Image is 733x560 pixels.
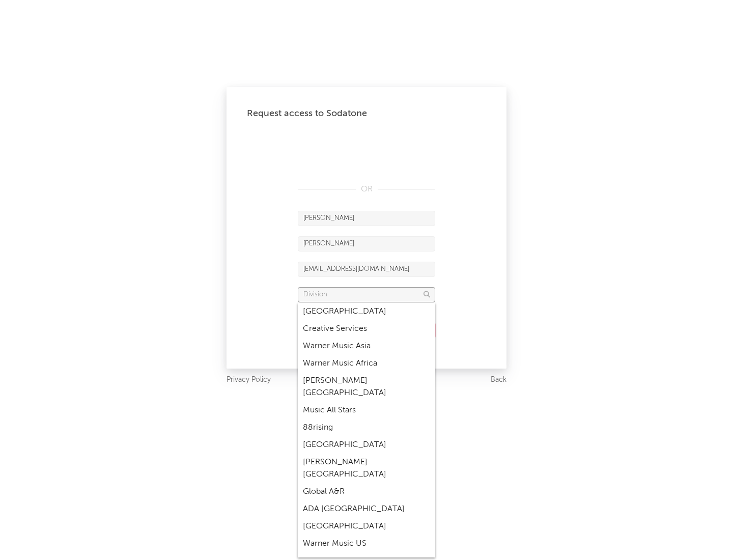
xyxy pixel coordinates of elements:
[298,402,435,419] div: Music All Stars
[491,374,506,386] a: Back
[298,338,435,355] div: Warner Music Asia
[298,419,435,436] div: 88rising
[247,107,486,120] div: Request access to Sodatone
[298,320,435,338] div: Creative Services
[298,500,435,518] div: ADA [GEOGRAPHIC_DATA]
[298,262,435,277] input: Email
[298,211,435,226] input: First Name
[298,303,435,320] div: [GEOGRAPHIC_DATA]
[298,483,435,500] div: Global A&R
[298,436,435,454] div: [GEOGRAPHIC_DATA]
[298,454,435,483] div: [PERSON_NAME] [GEOGRAPHIC_DATA]
[298,236,435,251] input: Last Name
[298,287,435,302] input: Division
[298,535,435,552] div: Warner Music US
[298,355,435,372] div: Warner Music Africa
[298,372,435,402] div: [PERSON_NAME] [GEOGRAPHIC_DATA]
[298,183,435,195] div: OR
[298,518,435,535] div: [GEOGRAPHIC_DATA]
[227,374,271,386] a: Privacy Policy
